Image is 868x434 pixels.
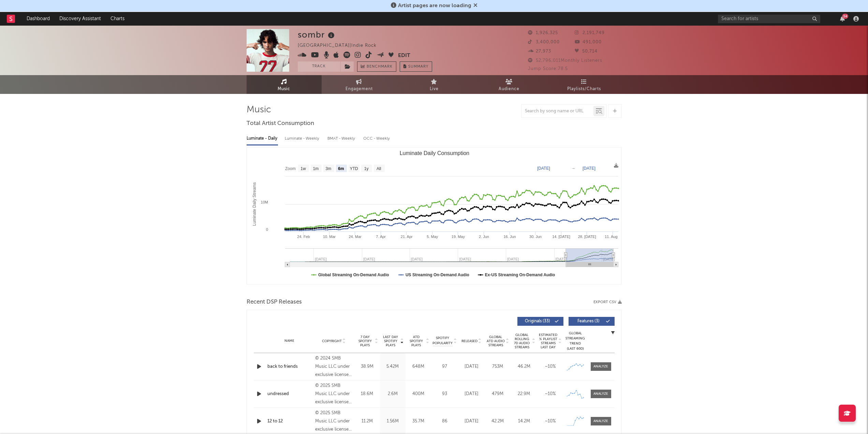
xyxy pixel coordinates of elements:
span: Spotify Popularity [432,336,453,346]
span: Audience [499,85,519,93]
a: Discovery Assistant [55,12,106,26]
div: 38.9M [356,363,378,370]
span: Last Day Spotify Plays [382,335,400,347]
div: 648M [407,363,429,370]
a: back to friends [267,363,312,370]
div: 753M [486,363,509,370]
text: 10M [261,200,268,204]
div: BMAT - Weekly [327,133,356,144]
span: Released [461,339,477,343]
text: 16. Jun [503,235,516,239]
text: [DATE] [537,166,550,171]
div: 93 [433,391,457,397]
div: Luminate - Daily [247,133,278,144]
text: Luminate Daily Streams [252,182,256,226]
text: [DATE] [583,166,595,171]
button: 34 [840,16,845,22]
div: ~ 10 % [539,363,562,370]
div: 22.9M [513,391,535,397]
button: Edit [398,52,410,60]
span: Global Rolling 7D Audio Streams [513,333,531,349]
text: Global Streaming On-Demand Audio [318,272,389,277]
span: Features ( 3 ) [573,319,604,323]
span: 3,400,000 [528,40,560,44]
span: Summary [408,65,428,69]
a: 12 to 12 [267,418,312,425]
a: Playlists/Charts [547,75,622,94]
span: Engagement [345,85,373,93]
div: © 2024 SMB Music LLC under exclusive license to Warner Records Inc. [315,354,352,379]
div: © 2025 SMB Music LLC under exclusive license to Warner Records Inc. [315,382,352,406]
text: 7. Apr [376,235,386,239]
div: 11.2M [356,418,378,425]
text: 5. May [427,235,438,239]
text: 28. [DATE] [578,235,596,239]
span: Playlists/Charts [567,85,601,93]
button: Originals(33) [517,317,563,326]
span: Copyright [322,339,342,343]
a: Music [247,75,322,94]
text: 1y [364,166,368,171]
text: 6m [338,166,344,171]
input: Search for artists [718,15,820,23]
span: 27,973 [528,49,551,54]
span: 52,796,011 Monthly Listeners [528,58,602,63]
text: 24. Mar [349,235,362,239]
a: Charts [106,12,129,26]
a: undressed [267,391,312,397]
text: 3m [325,166,331,171]
text: All [377,166,381,171]
div: © 2025 SMB Music LLC under exclusive license to Warner Records Inc. [315,409,352,434]
span: Benchmark [367,63,393,71]
div: [DATE] [460,363,483,370]
div: ~ 10 % [539,391,562,397]
text: Luminate Daily Consumption [399,150,469,156]
div: 400M [407,391,429,397]
div: [GEOGRAPHIC_DATA] | Indie Rock [298,42,384,50]
span: Music [278,85,290,93]
text: 1m [313,166,319,171]
div: [DATE] [460,418,483,425]
div: 35.7M [407,418,429,425]
text: 14. [DATE] [552,235,570,239]
button: Export CSV [593,300,622,304]
div: 2.6M [382,391,404,397]
a: Benchmark [357,61,396,72]
div: 479M [486,391,509,397]
text: 10. Mar [323,235,336,239]
div: 5.42M [382,363,404,370]
span: Live [430,85,439,93]
text: Ex-US Streaming On-Demand Audio [485,272,555,277]
text: → [571,166,575,171]
span: Originals ( 33 ) [522,319,553,323]
div: 86 [433,418,457,425]
div: 97 [433,363,457,370]
span: 2,191,749 [575,31,605,35]
text: [DATE] [603,257,615,261]
div: 34 [842,14,848,19]
div: Global Streaming Trend (Last 60D) [565,331,586,351]
text: Zoom [285,166,296,171]
text: 0 [266,227,268,232]
div: sombr [298,29,336,40]
text: 30. Jun [529,235,542,239]
input: Search by song name or URL [521,109,593,114]
svg: Luminate Daily Consumption [247,148,622,284]
span: ATD Spotify Plays [407,335,425,347]
button: Features(3) [569,317,615,326]
text: 21. Apr [400,235,412,239]
button: Track [298,61,340,72]
text: US Streaming On-Demand Audio [405,272,469,277]
button: Summary [400,61,432,72]
div: 46.2M [513,363,535,370]
div: [DATE] [460,391,483,397]
a: Engagement [322,75,397,94]
span: Jump Score: 78.5 [528,67,568,71]
div: 14.2M [513,418,535,425]
text: 24. Feb [297,235,310,239]
span: Recent DSP Releases [247,298,302,306]
span: Artist pages are now loading [398,3,471,9]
